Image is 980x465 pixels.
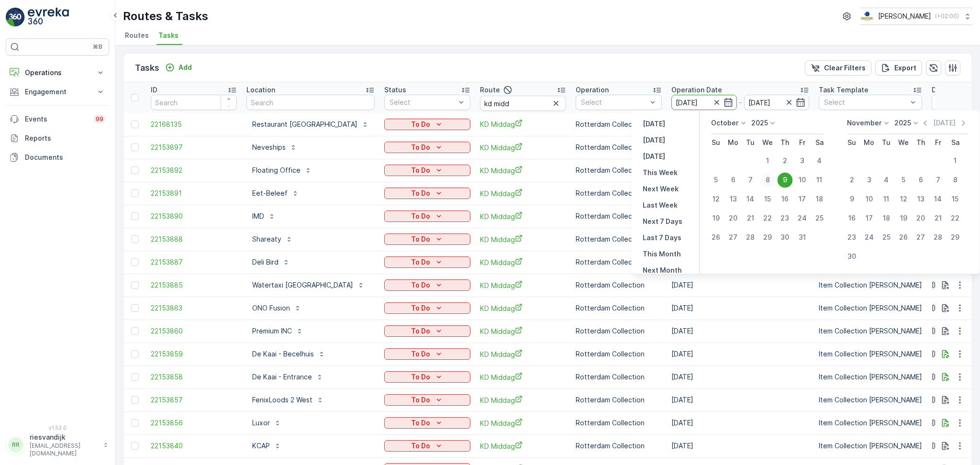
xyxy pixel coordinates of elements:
p: Watertaxi [GEOGRAPHIC_DATA] [252,280,353,290]
p: IMD [252,211,264,221]
div: 15 [760,191,775,207]
div: 9 [844,191,859,207]
div: 13 [725,191,741,207]
button: Shareaty [246,232,299,247]
div: 28 [743,230,758,245]
p: To Do [411,120,430,129]
div: Toggle Row Selected [131,189,139,197]
span: 22153860 [151,326,237,336]
p: Rotterdam Collection [576,211,662,221]
div: Toggle Row Selected [131,350,139,358]
p: Premium INC [252,326,292,336]
p: Rotterdam Collection [576,188,662,198]
button: Eet-Beleef [246,186,305,201]
p: Documents [25,153,105,162]
button: To Do [384,256,470,268]
span: KD Middag [480,166,566,176]
a: 22168135 [151,120,237,129]
button: To Do [384,188,470,199]
th: Friday [793,134,811,151]
a: 22153890 [151,211,237,221]
p: Select [581,98,647,107]
button: Operations [6,63,109,82]
td: [DATE] [667,434,814,457]
p: Rotterdam Collection [576,120,662,129]
p: 99 [96,115,103,123]
p: [DATE] [643,119,665,129]
p: October [711,118,738,128]
a: 22153859 [151,349,237,359]
div: 6 [725,172,741,188]
a: KD Middag [480,303,566,313]
button: Next Week [639,183,682,195]
button: To Do [384,279,470,291]
button: This Month [639,248,685,260]
p: Eet-Beleef [252,188,288,198]
td: [DATE] [667,411,814,434]
button: To Do [384,325,470,337]
span: 22153888 [151,234,237,244]
th: Wednesday [895,134,912,151]
div: 1 [760,153,775,168]
div: 25 [879,230,894,245]
p: To Do [411,395,430,405]
p: Shareaty [252,234,281,244]
div: RR [8,437,23,453]
p: ONO Fusion [252,303,290,313]
p: Route [480,85,500,95]
button: To Do [384,233,470,245]
img: logo [6,8,25,27]
div: 21 [743,210,758,226]
a: KD Middag [480,211,566,221]
button: Next Month [639,265,686,276]
button: Yesterday [639,118,669,130]
div: 21 [930,210,946,226]
input: Search [246,95,375,110]
div: 3 [861,172,877,188]
a: Documents [6,148,109,167]
a: 22153897 [151,143,237,152]
p: Events [25,114,88,124]
button: Floating Office [246,163,318,178]
a: 22153856 [151,418,237,428]
div: 2 [777,153,792,168]
p: - [739,97,742,108]
p: Tasks [135,61,159,75]
button: To Do [384,119,470,130]
a: 22153858 [151,372,237,382]
p: 2025 [894,118,911,128]
p: [DATE] [643,135,665,145]
div: Toggle Row Selected [131,396,139,404]
button: To Do [384,302,470,314]
button: To Do [384,394,470,406]
button: Restaurant [GEOGRAPHIC_DATA] [246,117,375,132]
div: Toggle Row Selected [131,212,139,220]
p: Add [178,63,192,72]
p: Clear Filters [824,63,866,73]
span: 22153891 [151,188,237,198]
p: To Do [411,257,430,267]
div: 11 [812,172,827,188]
div: 12 [896,191,911,207]
th: Tuesday [742,134,759,151]
td: [DATE] [667,320,814,343]
div: 17 [861,210,877,226]
div: 16 [844,210,859,226]
button: Engagement [6,82,109,101]
button: To Do [384,142,470,153]
p: Operations [25,68,90,77]
td: [DATE] [667,365,814,388]
div: Toggle Row Selected [131,144,139,151]
p: Location [246,85,275,95]
div: Toggle Row Selected [131,281,139,289]
p: To Do [411,143,430,152]
p: To Do [411,372,430,382]
div: Toggle Row Selected [131,419,139,427]
div: 18 [879,210,894,226]
p: [DATE] [643,152,665,161]
th: Tuesday [878,134,895,151]
a: KD Middag [480,143,566,153]
div: 23 [777,210,792,226]
td: [DATE] [667,388,814,411]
